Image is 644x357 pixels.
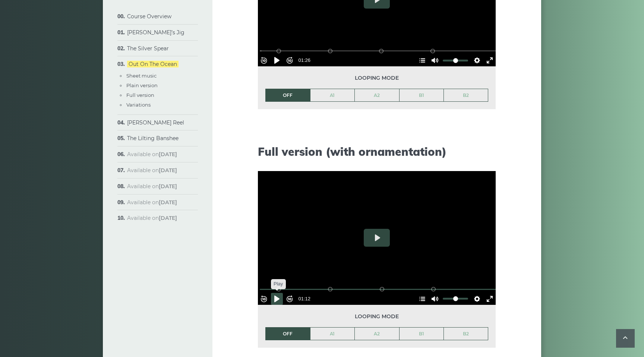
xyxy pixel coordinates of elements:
[127,29,184,36] a: [PERSON_NAME]’s Jig
[444,328,488,340] a: B2
[127,135,179,142] a: The Lilting Banshee
[127,45,169,52] a: The Silver Spear
[127,215,177,221] span: Available on
[127,167,177,174] span: Available on
[355,89,399,102] a: A2
[127,183,177,190] span: Available on
[126,82,158,88] a: Plain version
[159,199,177,206] strong: [DATE]
[126,73,157,79] a: Sheet music
[400,328,444,340] a: B1
[126,102,151,108] a: Variations
[127,119,184,126] a: [PERSON_NAME] Reel
[400,89,444,102] a: B1
[310,328,355,340] a: A1
[265,312,488,321] span: Looping mode
[355,328,399,340] a: A2
[127,61,179,67] a: Out On The Ocean
[310,89,355,102] a: A1
[159,183,177,190] strong: [DATE]
[127,199,177,206] span: Available on
[126,92,154,98] a: Full version
[127,151,177,158] span: Available on
[127,13,171,20] a: Course Overview
[159,151,177,158] strong: [DATE]
[159,215,177,221] strong: [DATE]
[159,167,177,174] strong: [DATE]
[444,89,488,102] a: B2
[258,145,496,158] h2: Full version (with ornamentation)
[265,74,488,82] span: Looping mode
